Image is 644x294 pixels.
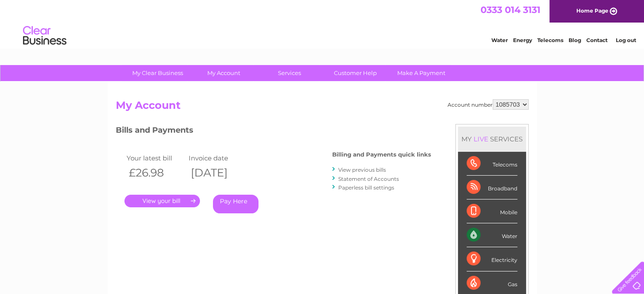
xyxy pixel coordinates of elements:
[481,4,540,15] a: 0333 014 3131
[537,37,563,43] a: Telecoms
[186,152,249,164] td: Invoice date
[491,37,508,43] a: Water
[386,65,457,81] a: Make A Payment
[467,152,517,176] div: Telecoms
[338,167,386,173] a: View previous bills
[615,37,636,43] a: Log out
[448,99,529,110] div: Account number
[124,195,200,207] a: .
[124,164,187,182] th: £26.98
[467,247,517,271] div: Electricity
[467,223,517,247] div: Water
[320,65,391,81] a: Customer Help
[332,151,431,158] h4: Billing and Payments quick links
[186,164,249,182] th: [DATE]
[586,37,608,43] a: Contact
[467,176,517,199] div: Broadband
[118,5,527,42] div: Clear Business is a trading name of Verastar Limited (registered in [GEOGRAPHIC_DATA] No. 3667643...
[23,23,67,49] img: logo.png
[116,99,529,116] h2: My Account
[122,65,193,81] a: My Clear Business
[338,184,394,191] a: Paperless bill settings
[254,65,325,81] a: Services
[467,199,517,223] div: Mobile
[213,195,258,213] a: Pay Here
[116,124,431,139] h3: Bills and Payments
[513,37,532,43] a: Energy
[458,127,526,151] div: MY SERVICES
[188,65,259,81] a: My Account
[472,135,490,143] div: LIVE
[124,152,187,164] td: Your latest bill
[338,176,399,182] a: Statement of Accounts
[569,37,581,43] a: Blog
